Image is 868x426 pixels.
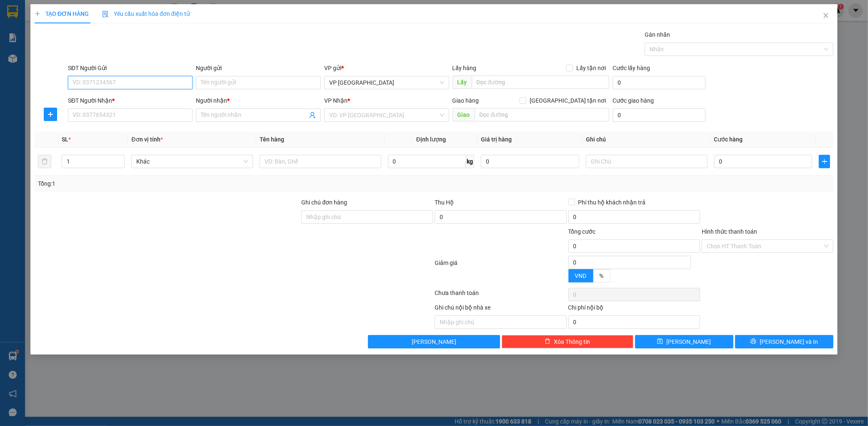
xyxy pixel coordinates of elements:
[260,136,284,143] span: Tên hàng
[329,76,444,89] span: VP Mỹ Đình
[760,337,818,346] span: [PERSON_NAME] và In
[416,136,446,143] span: Định lượng
[613,97,654,104] label: Cước giao hàng
[819,155,830,168] button: plus
[613,76,705,89] input: Cước lấy hàng
[62,136,68,143] span: SL
[68,63,193,73] div: SĐT Người Gửi
[196,63,321,73] div: Người gửi
[453,97,479,104] span: Giao hàng
[434,258,568,286] div: Giảm giá
[434,288,568,303] div: Chưa thanh toán
[435,303,566,315] div: Ghi chú nội bộ nhà xe
[260,155,381,168] input: VD: Bàn, Ghế
[481,136,512,143] span: Giá trị hàng
[714,136,743,143] span: Cước hàng
[301,199,347,206] label: Ghi chú đơn hàng
[435,315,566,329] input: Nhập ghi chú
[102,10,190,17] span: Yêu cầu xuất hóa đơn điện tử
[472,76,609,89] input: Dọc đường
[545,338,550,345] span: delete
[583,131,711,148] th: Ghi chú
[554,337,590,346] span: Xóa Thông tin
[38,179,335,188] div: Tổng: 1
[131,136,163,143] span: Đơn vị tính
[814,4,838,28] button: Close
[481,155,579,168] input: 0
[301,210,433,224] input: Ghi chú đơn hàng
[453,108,475,121] span: Giao
[586,155,708,168] input: Ghi Chú
[196,96,321,105] div: Người nhận
[35,11,40,17] span: plus
[412,337,456,346] span: [PERSON_NAME]
[613,108,705,122] input: Cước giao hàng
[657,338,663,345] span: save
[645,31,670,38] label: Gán nhãn
[324,97,348,104] span: VP Nhận
[819,158,830,165] span: plus
[526,96,609,105] span: [GEOGRAPHIC_DATA] tận nơi
[309,112,316,118] span: user-add
[635,335,733,348] button: save[PERSON_NAME]
[575,198,649,207] span: Phí thu hộ khách nhận trả
[35,10,89,17] span: TẠO ĐƠN HÀNG
[453,65,477,71] span: Lấy hàng
[735,335,833,348] button: printer[PERSON_NAME] và In
[136,155,248,168] span: Khác
[568,228,596,235] span: Tổng cước
[466,155,474,168] span: kg
[475,108,609,121] input: Dọc đường
[368,335,500,348] button: [PERSON_NAME]
[823,12,829,19] span: close
[4,50,97,62] li: [PERSON_NAME]
[324,63,449,73] div: VP gửi
[502,335,633,348] button: deleteXóa Thông tin
[750,338,756,345] span: printer
[613,65,650,71] label: Cước lấy hàng
[44,108,57,121] button: plus
[666,337,711,346] span: [PERSON_NAME]
[568,303,700,315] div: Chi phí nội bộ
[44,111,57,118] span: plus
[68,96,193,105] div: SĐT Người Nhận
[4,62,97,73] li: In ngày: 12:04 12/10
[102,11,109,18] img: icon
[702,228,757,235] label: Hình thức thanh toán
[600,272,604,279] span: %
[435,199,454,206] span: Thu Hộ
[575,272,587,279] span: VND
[453,76,472,89] span: Lấy
[573,63,609,73] span: Lấy tận nơi
[38,155,51,168] button: delete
